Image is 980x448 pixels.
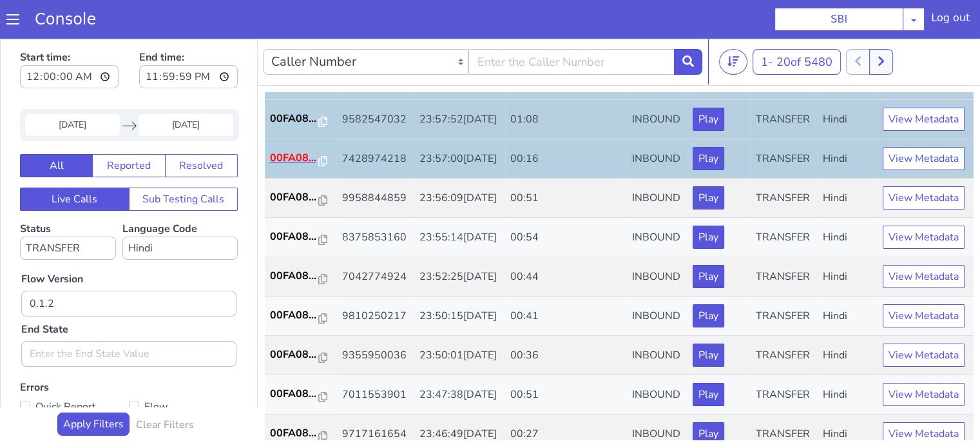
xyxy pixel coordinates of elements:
td: 00:27 [505,376,627,415]
button: View Metadata [883,344,965,367]
td: INBOUND [627,376,687,415]
td: INBOUND [627,101,687,140]
label: Flow Version [21,233,83,248]
td: 7428974218 [337,101,414,140]
td: 00:36 [505,297,627,336]
td: INBOUND [627,258,687,297]
button: Play [693,148,724,171]
button: View Metadata [883,69,965,92]
label: Language Code [122,183,238,221]
td: Hindi [818,297,878,336]
td: INBOUND [627,61,687,101]
p: 00FA08... [270,190,319,206]
button: View Metadata [883,384,965,407]
p: 00FA08... [270,72,319,88]
button: Reported [92,115,165,139]
td: INBOUND [627,219,687,258]
td: 00:51 [505,336,627,376]
button: All [20,115,93,139]
button: SBI [774,8,903,31]
button: View Metadata [883,108,965,131]
button: View Metadata [883,148,965,171]
p: 00FA08... [270,387,319,402]
button: 1- 20of 5480 [753,10,841,36]
td: Hindi [818,61,878,101]
button: Play [693,187,724,210]
input: Enter the Caller Number [468,10,674,36]
a: Console [19,10,111,28]
h6: Clear Filters [136,380,194,393]
td: Hindi [818,258,878,297]
td: 01:08 [505,61,627,101]
td: 00:16 [505,101,627,140]
button: View Metadata [883,305,965,328]
a: 00FA08... [270,112,332,127]
td: TRANSFER [751,179,818,219]
button: Apply Filters [57,374,130,397]
button: Play [693,384,724,407]
label: Status [20,183,116,221]
p: 00FA08... [270,229,319,245]
td: 9958844859 [337,140,414,179]
td: INBOUND [627,336,687,376]
button: View Metadata [883,187,965,210]
button: Sub Testing Calls [129,149,238,172]
td: 7011553901 [337,336,414,376]
label: End time: [139,7,238,54]
td: TRANSFER [751,61,818,101]
p: 00FA08... [270,269,319,284]
td: 9582547032 [337,61,414,101]
a: 00FA08... [270,347,332,363]
input: End Date [139,75,233,97]
input: Start Date [25,75,120,97]
td: INBOUND [627,179,687,219]
div: Log out [931,10,970,31]
td: TRANSFER [751,140,818,179]
td: 23:47:38[DATE] [414,336,505,376]
td: 8375853160 [337,179,414,219]
td: Hindi [818,101,878,140]
td: 23:57:00[DATE] [414,101,505,140]
td: TRANSFER [751,219,818,258]
td: 23:50:01[DATE] [414,297,505,336]
button: Play [693,108,724,131]
label: End State [21,283,68,298]
label: Start time: [20,7,119,54]
p: 00FA08... [270,308,319,324]
td: TRANSFER [751,336,818,376]
td: INBOUND [627,140,687,179]
a: 00FA08... [270,151,332,166]
td: TRANSFER [751,258,818,297]
p: 00FA08... [270,347,319,363]
label: Flow [129,359,238,377]
td: 00:51 [505,140,627,179]
td: 23:56:09[DATE] [414,140,505,179]
td: 7042774924 [337,219,414,258]
a: 00FA08... [270,190,332,206]
td: Hindi [818,219,878,258]
td: 23:57:52[DATE] [414,61,505,101]
td: TRANSFER [751,101,818,140]
td: 23:55:14[DATE] [414,179,505,219]
select: Status [20,198,116,221]
td: 9810250217 [337,258,414,297]
p: 00FA08... [270,112,319,127]
td: 23:52:25[DATE] [414,219,505,258]
input: Enter the Flow Version ID [21,252,236,278]
td: 00:54 [505,179,627,219]
a: 00FA08... [270,269,332,284]
td: Hindi [818,336,878,376]
td: 00:44 [505,219,627,258]
input: Start time: [20,26,119,50]
select: Language Code [122,198,238,221]
button: View Metadata [883,266,965,289]
button: Play [693,266,724,289]
td: Hindi [818,179,878,219]
button: Resolved [165,115,238,139]
td: 9717161654 [337,376,414,415]
td: 23:50:15[DATE] [414,258,505,297]
td: TRANSFER [751,297,818,336]
button: Play [693,344,724,367]
input: Enter the End State Value [21,302,236,328]
label: Quick Report [20,359,129,377]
